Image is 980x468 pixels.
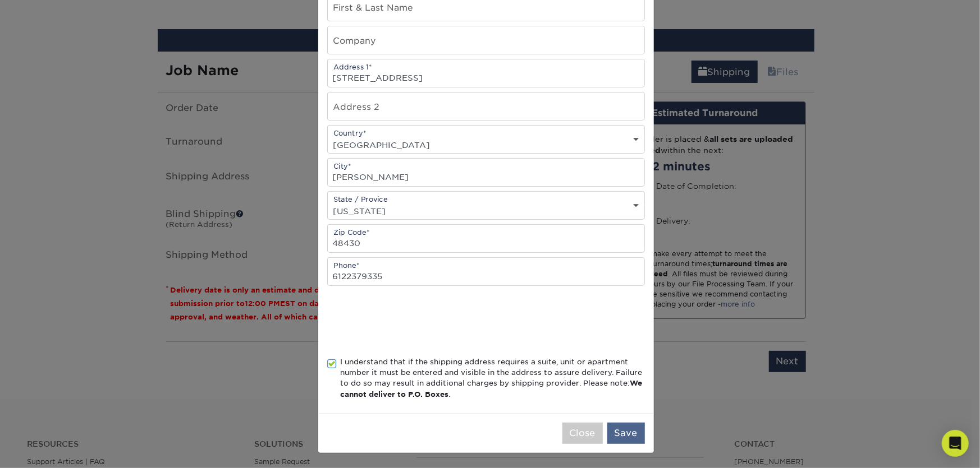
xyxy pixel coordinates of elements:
button: Save [607,423,645,444]
button: Close [562,423,603,444]
b: We cannot deliver to P.O. Boxes [341,379,643,398]
iframe: reCAPTCHA [327,299,498,343]
div: Open Intercom Messenger [942,430,969,457]
div: I understand that if the shipping address requires a suite, unit or apartment number it must be e... [341,356,645,400]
